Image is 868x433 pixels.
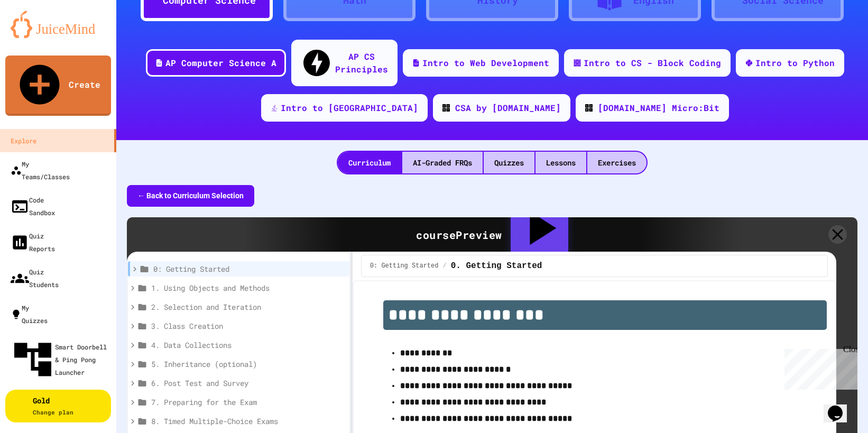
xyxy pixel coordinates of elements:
[416,227,502,243] div: course Preview
[455,102,561,114] div: CSA by [DOMAIN_NAME]
[511,199,568,270] button: Assign to Class
[165,57,276,69] div: AP Computer Science A
[11,229,55,255] div: Quiz Reports
[442,104,450,112] img: CODE_logo_RGB.png
[11,337,112,382] div: Smart Doorbell & Ping Pong Launcher
[33,395,73,417] div: Gold
[484,152,534,173] div: Quizzes
[338,152,401,173] div: Curriculum
[11,265,59,291] div: Quiz Students
[33,408,73,416] span: Change plan
[11,158,70,183] div: My Teams/Classes
[824,391,857,422] iframe: chat widget
[402,152,483,173] div: AI-Graded FRQs
[585,104,593,112] img: CODE_logo_RGB.png
[335,50,388,76] div: AP CS Principles
[5,390,111,422] button: GoldChange plan
[422,57,549,69] div: Intro to Web Development
[755,57,835,69] div: Intro to Python
[584,57,721,69] div: Intro to CS - Block Coding
[11,11,106,38] img: logo-orange.svg
[535,152,586,173] div: Lessons
[598,102,719,114] div: [DOMAIN_NAME] Micro:Bit
[11,194,55,219] div: Code Sandbox
[4,4,73,67] div: Chat with us now!Close
[127,185,254,207] button: ← Back to Curriculum Selection
[5,56,111,116] a: Create
[11,134,36,147] div: Explore
[11,301,48,327] div: My Quizzes
[587,152,647,173] div: Exercises
[281,102,418,114] div: Intro to [GEOGRAPHIC_DATA]
[780,345,857,390] iframe: chat widget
